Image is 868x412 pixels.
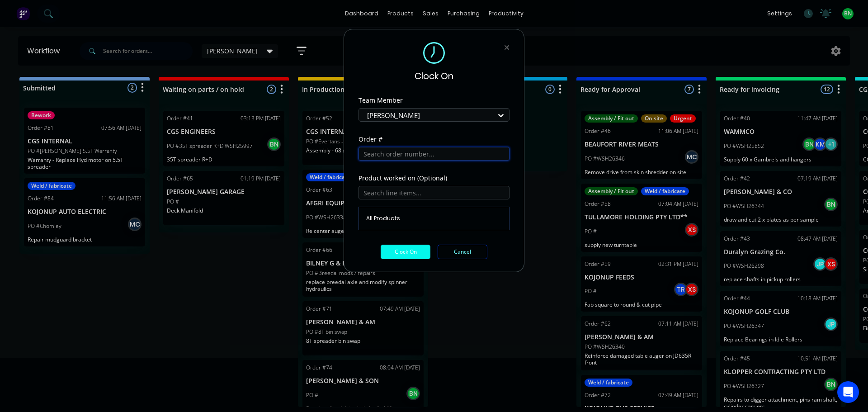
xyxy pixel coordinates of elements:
input: Search line items... [359,186,509,199]
span: Clock On [415,69,453,83]
div: Product worked on (Optional) [359,175,509,181]
button: Clock On [381,245,430,259]
div: Order # [359,136,509,142]
div: Team Member [359,97,509,104]
span: All Products [366,214,502,223]
input: Search order number... [359,147,509,161]
div: Open Intercom Messenger [837,381,859,403]
button: Cancel [438,245,487,259]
